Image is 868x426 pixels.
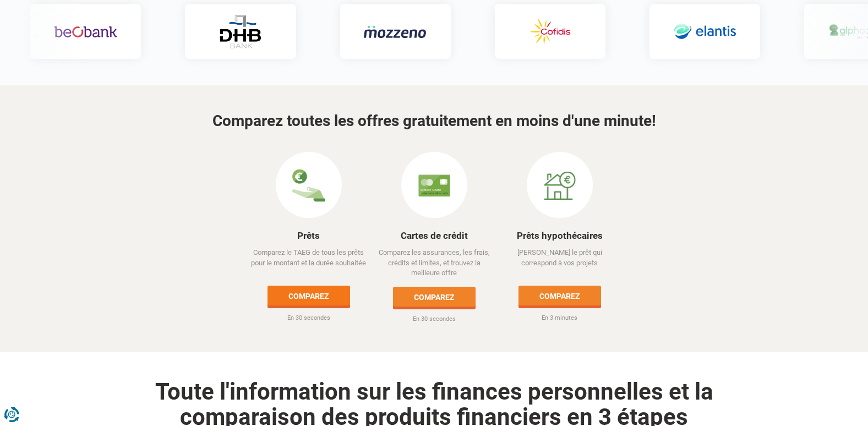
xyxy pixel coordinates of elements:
img: Beobank [53,16,117,48]
h3: Comparez toutes les offres gratuitement en moins d'une minute! [121,113,748,130]
a: Prêts [297,230,320,241]
img: Cartes de crédit [418,169,451,202]
img: DHB Bank [218,15,262,48]
p: En 30 secondes [372,315,496,324]
p: En 30 secondes [247,314,370,323]
a: Comparez [268,286,350,305]
img: Mozzeno [363,25,427,39]
img: Cofidis [518,16,581,48]
p: Comparez le TAEG de tous les prêts pour le montant et la durée souhaitée [247,248,370,277]
a: Comparez [518,286,601,305]
img: Elantis [673,16,736,48]
a: Prêts hypothécaires [517,230,603,241]
p: [PERSON_NAME] le prêt qui correspond à vos projets [498,248,621,277]
p: En 3 minutes [498,314,621,323]
p: Comparez les assurances, les frais, crédits et limites, et trouvez la meilleure offre [372,248,496,278]
a: Cartes de crédit [401,230,468,241]
a: Comparez [393,287,476,307]
img: Prêts hypothécaires [543,169,576,202]
img: Prêts [292,169,325,202]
